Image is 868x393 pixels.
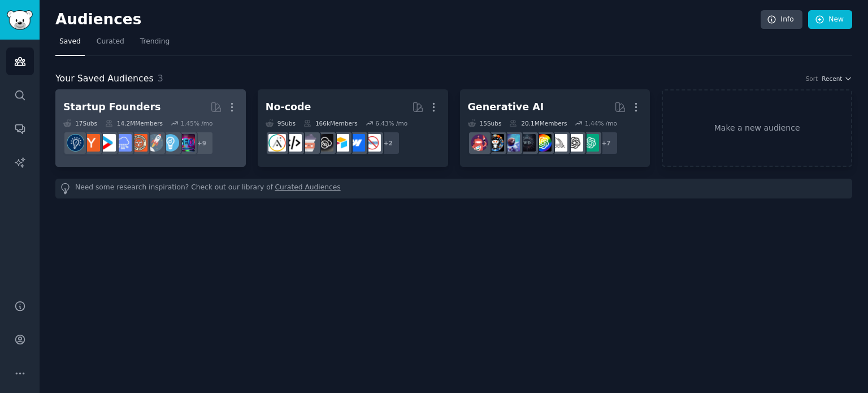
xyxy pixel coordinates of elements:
[376,131,400,155] div: + 2
[258,89,448,167] a: No-code9Subs166kMembers6.43% /mo+2nocodewebflowAirtableNoCodeSaaSnocodelowcodeNoCodeMovementAdalo
[581,134,599,152] img: ChatGPT
[468,100,544,114] div: Generative AI
[55,11,761,29] h2: Audiences
[266,119,296,127] div: 9 Sub s
[487,134,504,152] img: aiArt
[502,134,520,152] img: StableDiffusion
[146,134,163,152] img: startups
[63,100,160,114] div: Startup Founders
[67,134,84,152] img: Entrepreneurship
[158,73,163,84] span: 3
[300,134,318,152] img: nocodelowcode
[177,134,195,152] img: SEO
[348,134,365,152] img: webflow
[55,33,85,56] a: Saved
[98,134,116,152] img: startup
[136,33,173,56] a: Trending
[180,119,212,127] div: 1.45 % /mo
[662,89,852,167] a: Make a new audience
[822,75,842,83] span: Recent
[55,179,852,198] div: Need some research inspiration? Check out our library of
[585,119,617,127] div: 1.44 % /mo
[471,134,488,152] img: dalle2
[316,134,333,152] img: NoCodeSaaS
[375,119,407,127] div: 6.43 % /mo
[105,119,163,127] div: 14.2M Members
[460,89,650,167] a: Generative AI15Subs20.1MMembers1.44% /mo+7ChatGPTOpenAImidjourneyGPT3weirddalleStableDiffusionaiA...
[534,134,552,152] img: GPT3
[594,131,618,155] div: + 7
[284,134,302,152] img: NoCodeMovement
[268,134,286,152] img: Adalo
[59,37,81,47] span: Saved
[808,10,852,29] a: New
[93,33,128,56] a: Curated
[55,89,246,167] a: Startup Founders17Subs14.2MMembers1.45% /mo+9SEOEntrepreneurstartupsEntrepreneurRideAlongSaaSstar...
[468,119,502,127] div: 15 Sub s
[114,134,132,152] img: SaaS
[303,119,358,127] div: 166k Members
[518,134,536,152] img: weirddalle
[566,134,583,152] img: OpenAI
[55,72,154,86] span: Your Saved Audiences
[63,119,97,127] div: 17 Sub s
[140,37,170,47] span: Trending
[275,183,341,195] a: Curated Audiences
[7,10,33,30] img: GummySearch logo
[363,134,381,152] img: nocode
[190,131,214,155] div: + 9
[761,10,802,29] a: Info
[332,134,349,152] img: Airtable
[509,119,567,127] div: 20.1M Members
[130,134,147,152] img: EntrepreneurRideAlong
[822,75,852,83] button: Recent
[97,37,124,47] span: Curated
[806,75,818,83] div: Sort
[83,134,100,152] img: ycombinator
[266,100,311,114] div: No-code
[550,134,567,152] img: midjourney
[162,134,179,152] img: Entrepreneur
